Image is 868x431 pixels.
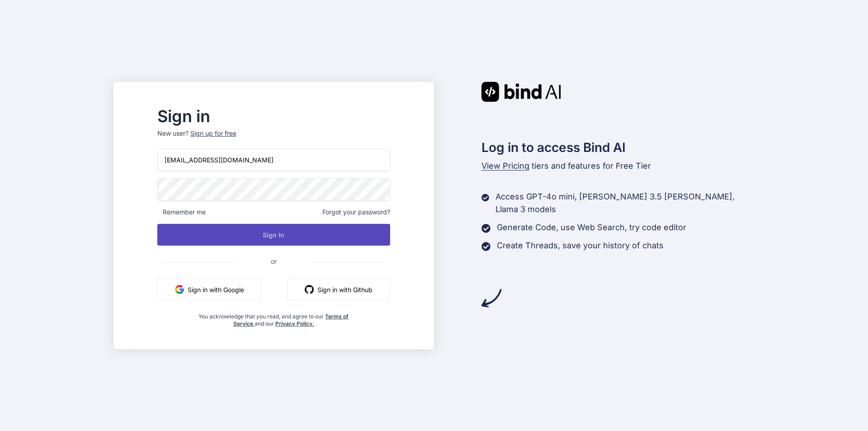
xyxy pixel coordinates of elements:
img: github [305,285,314,294]
span: Remember me [157,208,206,217]
div: Sign up for free [190,129,236,138]
img: google [175,285,184,294]
span: View Pricing [481,161,529,171]
p: tiers and features for Free Tier [481,160,755,172]
span: or [235,250,313,272]
p: Access GPT-4o mini, [PERSON_NAME] 3.5 [PERSON_NAME], Llama 3 models [495,190,755,216]
img: Bind AI logo [481,82,561,102]
img: arrow [481,288,501,308]
span: Forgot your password? [322,208,390,217]
button: Sign In [157,224,390,246]
button: Sign in with Google [157,279,262,300]
input: Login or Email [157,149,390,171]
a: Terms of Service [233,313,349,327]
a: Privacy Policy. [275,320,314,327]
div: You acknowledge that you read, and agree to our and our [196,308,352,327]
p: Generate Code, use Web Search, try code editor [497,221,686,234]
h2: Log in to access Bind AI [481,138,755,157]
h2: Sign in [157,109,390,123]
p: Create Threads, save your history of chats [497,239,664,252]
p: New user? [157,129,390,149]
button: Sign in with Github [287,279,390,300]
